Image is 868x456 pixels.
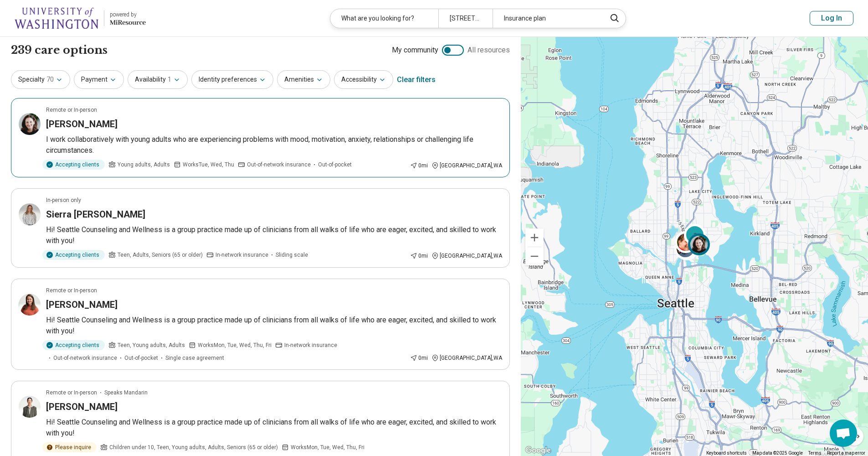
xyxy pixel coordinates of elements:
[15,7,146,29] a: University of Washingtonpowered by
[42,442,97,452] div: Please inquire
[124,354,158,362] span: Out-of-pocket
[525,247,544,265] button: Zoom out
[392,45,438,56] span: My community
[830,420,857,447] div: Open chat
[118,341,185,349] span: Teen, Young adults, Adults
[15,7,98,29] img: University of Washington
[410,354,428,362] div: 0 mi
[11,70,70,89] button: Specialty70
[438,9,493,28] div: [STREET_ADDRESS]
[493,9,601,28] div: Insurance plan
[808,451,822,456] a: Terms (opens in new tab)
[191,70,273,89] button: Identity preferences
[684,224,706,246] div: 2
[110,10,146,19] div: powered by
[46,134,502,156] p: I work collaboratively with young adults who are experiencing problems with mood, motivation, anx...
[46,400,118,413] h3: [PERSON_NAME]
[46,75,54,84] span: 70
[467,45,510,56] span: All resources
[118,251,203,259] span: Teen, Adults, Seniors (65 or older)
[291,443,365,451] span: Works Mon, Tue, Wed, Thu, Fri
[410,252,428,260] div: 0 mi
[168,75,171,84] span: 1
[334,70,393,89] button: Accessibility
[752,451,803,456] span: Map data ©2025 Google
[431,252,502,260] div: [GEOGRAPHIC_DATA] , WA
[46,224,502,246] p: Hi! Seattle Counseling and Wellness is a group practice made up of clinicians from all walks of l...
[46,208,145,221] h3: Sierra [PERSON_NAME]
[198,341,272,349] span: Works Mon, Tue, Wed, Thu, Fri
[42,250,105,260] div: Accepting clients
[74,70,124,89] button: Payment
[46,389,97,397] p: Remote or In-person
[46,196,81,204] p: In-person only
[46,315,502,337] p: Hi! Seattle Counseling and Wellness is a group practice made up of clinicians from all walks of l...
[46,417,502,439] p: Hi! Seattle Counseling and Wellness is a group practice made up of clinicians from all walks of l...
[318,161,352,169] span: Out-of-pocket
[330,9,438,28] div: What are you looking for?
[104,389,148,397] span: Speaks Mandarin
[431,161,502,170] div: [GEOGRAPHIC_DATA] , WA
[810,11,853,26] button: Log In
[42,160,105,170] div: Accepting clients
[46,106,97,114] p: Remote or In-person
[46,298,118,311] h3: [PERSON_NAME]
[525,228,544,247] button: Zoom in
[247,161,311,169] span: Out-of-network insurance
[118,161,170,169] span: Young adults, Adults
[109,443,278,451] span: Children under 10, Teen, Young adults, Adults, Seniors (65 or older)
[42,340,105,350] div: Accepting clients
[128,70,188,89] button: Availability1
[276,251,308,259] span: Sliding scale
[397,69,436,91] div: Clear filters
[46,118,118,130] h3: [PERSON_NAME]
[431,354,502,362] div: [GEOGRAPHIC_DATA] , WA
[183,161,234,169] span: Works Tue, Wed, Thu
[284,341,337,349] span: In-network insurance
[827,451,865,456] a: Report a map error
[277,70,330,89] button: Amenities
[410,161,428,170] div: 0 mi
[53,354,117,362] span: Out-of-network insurance
[11,42,108,58] h1: 239 care options
[216,251,268,259] span: In-network insurance
[165,354,224,362] span: Single case agreement
[46,286,97,295] p: Remote or In-person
